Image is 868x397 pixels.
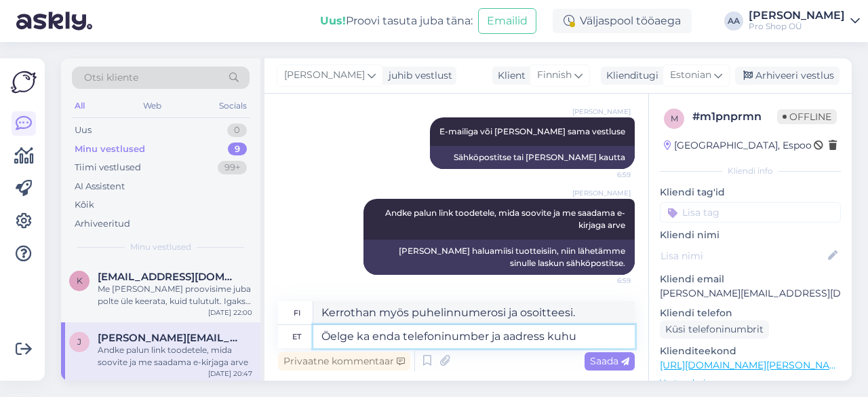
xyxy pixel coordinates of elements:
div: fi [294,301,300,324]
b: Uus! [320,14,346,27]
div: Kõik [75,198,94,212]
p: Kliendi email [660,272,841,286]
div: Tiimi vestlused [75,161,141,174]
span: Finnish [537,68,572,83]
div: [GEOGRAPHIC_DATA], Espoo [664,138,812,153]
div: 9 [228,143,247,156]
span: m [671,113,678,124]
span: 6:59 [580,170,631,180]
div: # m1pnprmn [692,109,777,125]
div: Sähköpostitse tai [PERSON_NAME] kautta [430,146,635,169]
p: [PERSON_NAME][EMAIL_ADDRESS][DOMAIN_NAME] [660,286,841,301]
span: juha.pilvi@elisanet.fi [98,332,239,344]
span: k [77,276,83,286]
div: AA [724,12,743,31]
div: Arhiveeri vestlus [735,67,840,85]
div: Privaatne kommentaar [278,352,410,371]
p: Klienditeekond [660,344,841,358]
div: [PERSON_NAME] haluamiisi tuotteisiin, niin lähetämme sinulle laskun sähköpostitse. [363,240,635,275]
div: Minu vestlused [75,143,145,156]
div: 0 [227,124,247,137]
div: AI Assistent [75,180,125,193]
span: j [77,337,81,347]
div: Proovi tasuta juba täna: [320,13,473,29]
p: Kliendi tag'id [660,185,841,200]
div: Klienditugi [601,69,658,83]
div: Socials [216,97,250,115]
div: Arhiveeritud [75,217,130,231]
span: Estonian [670,68,711,83]
div: [PERSON_NAME] [749,10,845,21]
a: [PERSON_NAME]Pro Shop OÜ [749,10,860,32]
div: Kliendi info [660,165,841,177]
span: E-mailiga või [PERSON_NAME] sama vestluse [439,126,625,136]
button: Emailid [478,8,536,34]
span: Otsi kliente [84,71,138,85]
div: juhib vestlust [383,69,452,83]
span: [PERSON_NAME] [572,188,631,198]
a: [URL][DOMAIN_NAME][PERSON_NAME] [660,359,847,371]
span: Offline [777,109,837,124]
textarea: Öelge ka enda telefoninumber ja aadress kuhu [313,325,635,348]
div: Väljaspool tööaega [553,9,692,33]
p: Kliendi telefon [660,306,841,320]
input: Lisa tag [660,202,841,223]
div: All [72,97,87,115]
div: Me [PERSON_NAME] proovisime juba polte üle keerata, kuid tulutult. Igaks juhuks võib muidugi pild... [98,283,252,307]
div: Uus [75,124,92,137]
p: Vaata edasi ... [660,377,841,389]
div: Web [140,97,164,115]
div: Küsi telefoninumbrit [660,320,769,339]
span: Andke palun link toodetele, mida soovite ja me saadama e-kirjaga arve [385,208,625,230]
div: Klient [492,69,526,83]
span: kreeta.arusaar@gmail.com [98,271,239,283]
span: 6:59 [580,276,631,286]
p: Kliendi nimi [660,228,841,242]
div: [DATE] 20:47 [208,368,252,379]
input: Lisa nimi [660,248,825,263]
textarea: Kerrothan myös puhelinnumerosi ja osoitteesi. [313,301,635,324]
span: [PERSON_NAME] [572,107,631,117]
div: 99+ [218,161,247,174]
span: Saada [590,355,629,367]
span: Minu vestlused [130,241,191,253]
div: [DATE] 22:00 [208,307,252,318]
img: Askly Logo [11,69,37,95]
span: [PERSON_NAME] [284,68,365,83]
div: Pro Shop OÜ [749,21,845,32]
div: et [292,325,301,348]
div: Andke palun link toodetele, mida soovite ja me saadama e-kirjaga arve [98,344,252,368]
